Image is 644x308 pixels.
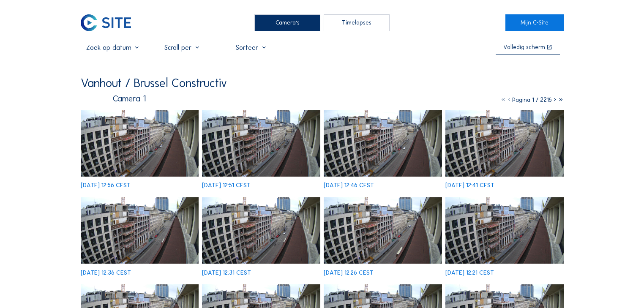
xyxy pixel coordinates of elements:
img: image_53625213 [202,197,320,264]
div: [DATE] 12:46 CEST [324,183,374,188]
div: [DATE] 12:36 CEST [81,270,131,276]
div: Camera 1 [81,95,146,103]
img: image_53624928 [445,197,564,264]
a: Mijn C-Site [505,14,563,31]
a: C-SITE Logo [81,14,139,31]
div: Camera's [254,14,320,31]
div: [DATE] 12:21 CEST [445,270,494,276]
div: [DATE] 12:31 CEST [202,270,251,276]
img: image_53625909 [81,110,199,176]
div: [DATE] 12:51 CEST [202,183,251,188]
img: image_53625353 [81,197,199,264]
span: Pagina 1 / 2215 [512,96,552,104]
div: Volledig scherm [503,44,545,51]
img: image_53625621 [324,110,442,176]
img: C-SITE Logo [81,14,131,31]
div: [DATE] 12:56 CEST [81,183,131,188]
img: image_53625070 [324,197,442,264]
div: Vanhout / Brussel Constructiv [81,77,227,89]
div: [DATE] 12:41 CEST [445,183,494,188]
div: Timelapses [324,14,389,31]
div: [DATE] 12:26 CEST [324,270,374,276]
input: Zoek op datum 󰅀 [81,44,146,52]
img: image_53625770 [202,110,320,176]
img: image_53625485 [445,110,564,176]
